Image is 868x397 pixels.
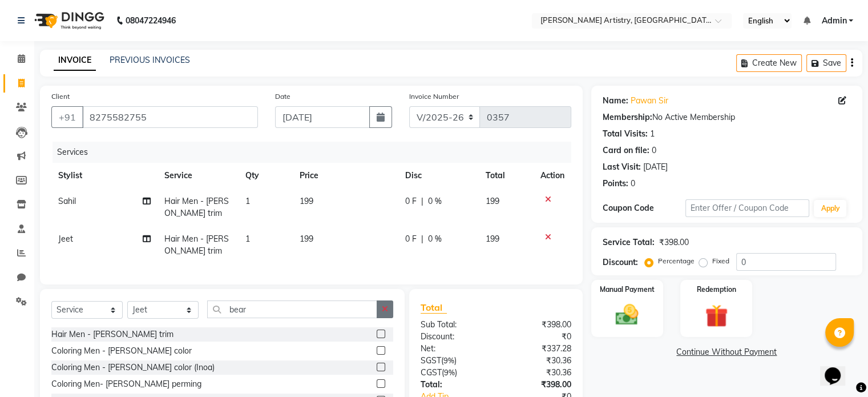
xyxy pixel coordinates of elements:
[239,163,293,189] th: Qty
[496,355,580,367] div: ₹30.36
[697,284,736,295] label: Redemption
[275,91,290,102] label: Date
[398,163,479,189] th: Disc
[603,128,648,140] div: Total Visits:
[658,256,695,266] label: Percentage
[806,54,846,72] button: Save
[736,54,802,72] button: Create New
[126,5,176,37] b: 08047224946
[412,331,496,343] div: Discount:
[421,302,447,314] span: Total
[496,367,580,379] div: ₹30.36
[603,178,628,190] div: Points:
[650,128,655,140] div: 1
[608,302,645,328] img: _cash.svg
[496,331,580,343] div: ₹0
[428,233,442,245] span: 0 %
[821,15,846,27] span: Admin
[51,163,158,189] th: Stylist
[534,163,571,189] th: Action
[29,5,107,37] img: logo
[603,256,638,268] div: Discount:
[486,196,499,206] span: 199
[603,202,685,214] div: Coupon Code
[814,200,846,217] button: Apply
[51,328,173,340] div: Hair Men - [PERSON_NAME] trim
[428,195,442,207] span: 0 %
[820,351,857,386] iframe: chat widget
[421,355,441,366] span: SGST
[603,111,652,123] div: Membership:
[51,378,201,390] div: Coloring Men- [PERSON_NAME] perming
[405,233,417,245] span: 0 F
[51,106,83,128] button: +91
[594,346,860,358] a: Continue Without Payment
[603,145,649,157] div: Card on file:
[603,161,641,173] div: Last Visit:
[421,367,442,378] span: CGST
[53,142,580,163] div: Services
[158,163,239,189] th: Service
[603,95,628,107] div: Name:
[82,106,258,128] input: Search by Name/Mobile/Email/Code
[652,145,656,157] div: 0
[712,256,729,266] label: Fixed
[412,367,496,379] div: ( )
[405,195,417,207] span: 0 F
[444,368,455,377] span: 9%
[443,356,454,365] span: 9%
[496,379,580,391] div: ₹398.00
[245,234,250,244] span: 1
[51,91,70,102] label: Client
[164,196,229,218] span: Hair Men - [PERSON_NAME] trim
[685,199,810,217] input: Enter Offer / Coupon Code
[54,50,96,71] a: INVOICE
[643,161,668,173] div: [DATE]
[164,234,229,256] span: Hair Men - [PERSON_NAME] trim
[58,234,73,244] span: Jeet
[421,233,423,245] span: |
[496,319,580,331] div: ₹398.00
[412,343,496,355] div: Net:
[51,345,192,357] div: Coloring Men - [PERSON_NAME] color
[300,234,313,244] span: 199
[486,234,499,244] span: 199
[51,362,215,374] div: Coloring Men - [PERSON_NAME] color (Inoa)
[409,91,459,102] label: Invoice Number
[603,236,655,248] div: Service Total:
[300,196,313,206] span: 199
[631,178,635,190] div: 0
[110,55,190,65] a: PREVIOUS INVOICES
[479,163,534,189] th: Total
[412,355,496,367] div: ( )
[603,111,851,123] div: No Active Membership
[659,236,689,248] div: ₹398.00
[245,196,250,206] span: 1
[496,343,580,355] div: ₹337.28
[412,379,496,391] div: Total:
[58,196,76,206] span: Sahil
[698,302,735,330] img: _gift.svg
[421,195,423,207] span: |
[293,163,398,189] th: Price
[631,95,668,107] a: Pawan Sir
[207,300,377,318] input: Search or Scan
[412,319,496,331] div: Sub Total:
[600,284,655,295] label: Manual Payment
